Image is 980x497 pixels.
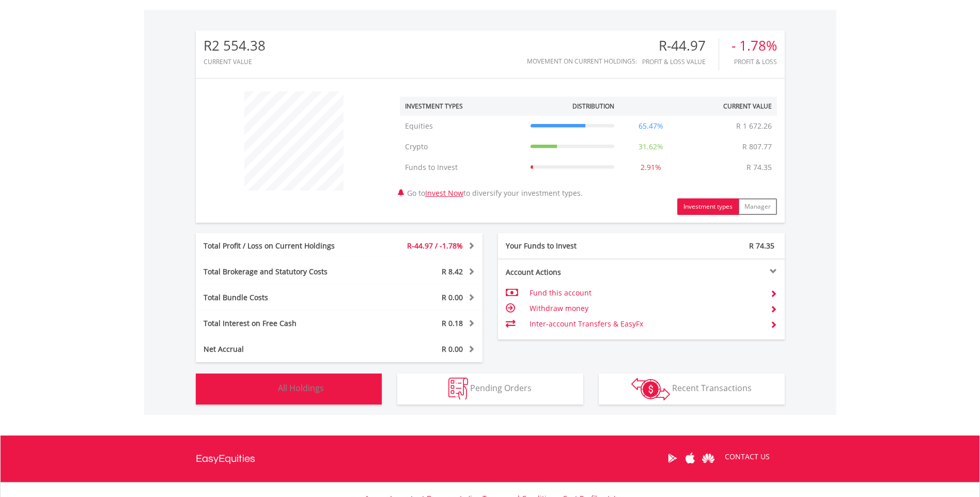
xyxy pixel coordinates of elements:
td: Funds to Invest [400,157,525,178]
div: - 1.78% [732,38,777,53]
button: Pending Orders [397,374,583,405]
div: CURRENT VALUE [204,58,266,65]
div: Profit & Loss Value [642,58,719,65]
div: Total Profit / Loss on Current Holdings [196,241,363,251]
span: R 8.42 [442,267,463,276]
div: Account Actions [498,267,642,277]
span: R 74.35 [749,241,774,251]
td: 2.91% [619,157,682,178]
button: Manager [738,198,777,215]
td: Inter-account Transfers & EasyFx [530,316,761,332]
td: Fund this account [530,285,761,301]
span: All Holdings [278,382,324,394]
a: CONTACT US [718,442,777,471]
div: Total Interest on Free Cash [196,318,363,329]
a: Google Play [663,442,681,474]
span: Recent Transactions [672,382,752,394]
img: holdings-wht.png [254,378,276,400]
button: Recent Transactions [599,374,785,405]
a: Invest Now [425,188,463,198]
span: R 0.00 [442,344,463,354]
div: Distribution [572,102,614,111]
div: Net Accrual [196,344,363,354]
div: Profit & Loss [732,58,777,65]
td: Crypto [400,136,525,157]
span: R 0.00 [442,292,463,302]
button: Investment types [677,198,739,215]
div: Your Funds to Invest [498,241,642,251]
div: R-44.97 [642,38,719,53]
td: 31.62% [619,136,682,157]
th: Current Value [682,97,777,116]
div: Total Bundle Costs [196,292,363,303]
td: R 807.77 [737,136,777,157]
button: All Holdings [196,374,382,405]
div: Go to to diversify your investment types. [392,86,785,215]
span: Pending Orders [470,382,532,394]
img: transactions-zar-wht.png [631,378,670,400]
a: EasyEquities [196,436,255,482]
div: Total Brokerage and Statutory Costs [196,267,363,277]
div: Movement on Current Holdings: [527,58,637,65]
div: R2 554.38 [204,38,266,53]
span: R 0.18 [442,318,463,328]
span: R-44.97 / -1.78% [407,241,463,251]
img: pending_instructions-wht.png [448,378,468,400]
th: Investment Types [400,97,525,116]
td: 65.47% [619,116,682,136]
a: Apple [681,442,699,474]
td: R 1 672.26 [731,116,777,136]
a: Huawei [699,442,718,474]
td: Withdraw money [530,301,761,316]
td: Equities [400,116,525,136]
td: R 74.35 [741,157,777,178]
